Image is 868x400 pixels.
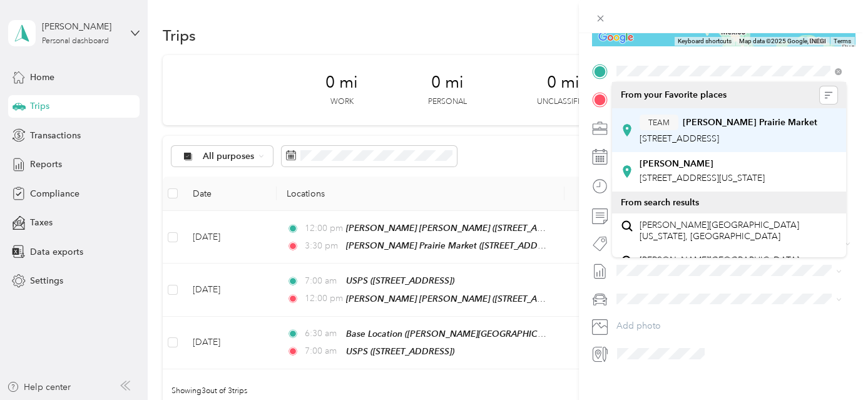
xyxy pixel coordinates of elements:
[612,317,855,335] button: Add photo
[595,29,636,46] a: Open this area in Google Maps (opens a new window)
[739,38,826,44] span: Map data ©2025 Google, INEGI
[678,37,732,46] button: Keyboard shortcuts
[640,115,678,130] button: TEAM
[683,117,817,128] strong: [PERSON_NAME] Prairie Market
[621,90,727,101] span: From your Favorite places
[640,255,837,288] span: [PERSON_NAME][GEOGRAPHIC_DATA][PERSON_NAME][US_STATE], [GEOGRAPHIC_DATA]
[798,330,868,400] iframe: Everlance-gr Chat Button Frame
[648,117,670,128] span: TEAM
[640,158,713,170] strong: [PERSON_NAME]
[640,173,765,183] span: [STREET_ADDRESS][US_STATE]
[621,197,699,208] span: From search results
[640,133,719,144] span: [STREET_ADDRESS]
[595,29,636,46] img: Google
[640,220,837,242] span: [PERSON_NAME][GEOGRAPHIC_DATA][US_STATE], [GEOGRAPHIC_DATA]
